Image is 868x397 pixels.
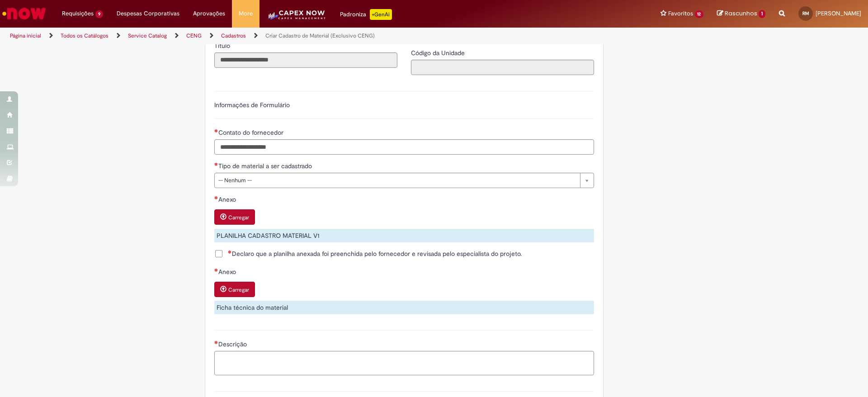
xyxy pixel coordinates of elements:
span: Rascunhos [725,9,757,18]
span: Necessários [214,129,218,132]
a: Service Catalog [128,32,167,39]
span: Necessários [214,340,218,344]
span: Declaro que a planilha anexada foi preenchida pelo fornecedor e revisada pelo especialista do pro... [228,249,522,258]
span: Tipo de material a ser cadastrado [218,162,314,170]
a: Todos os Catálogos [61,32,108,39]
div: Padroniza [340,9,392,20]
a: Cadastros [221,32,246,39]
input: Título [214,52,397,68]
input: Contato do fornecedor [214,139,594,155]
span: Contato do fornecedor [218,128,285,137]
span: 1 [759,10,765,18]
span: Necessários [228,250,232,254]
span: More [239,9,253,18]
span: Favoritos [668,9,693,18]
span: Necessários [214,196,218,199]
span: Somente leitura - Código da Unidade [411,49,467,57]
span: Descrição [218,340,249,348]
small: Carregar [228,286,249,293]
span: 9 [95,10,103,18]
input: Código da Unidade [411,60,594,75]
span: 12 [695,10,704,18]
span: Despesas Corporativas [117,9,179,18]
span: Aprovações [193,9,225,18]
small: Carregar [228,214,249,221]
span: [PERSON_NAME] [816,9,861,17]
div: Ficha técnica do material [214,301,594,314]
span: Anexo [218,195,238,203]
span: Necessários [214,162,218,166]
label: Somente leitura - Título [214,41,232,50]
span: Anexo [218,268,238,276]
a: CENG [186,32,202,39]
p: +GenAi [370,9,392,20]
span: -- Nenhum -- [218,173,576,188]
div: PLANILHA CADASTRO MATERIAL V1 [214,229,594,242]
label: Somente leitura - Código da Unidade [411,48,467,57]
button: Carregar anexo de Anexo Required [214,209,255,225]
img: CapexLogo5.png [266,9,326,27]
span: Requisições [62,9,94,18]
ul: Trilhas de página [7,28,572,44]
label: Informações de Formulário [214,101,290,109]
span: RM [802,10,809,16]
a: Criar Cadastro de Material (Exclusivo CENG) [265,32,375,39]
span: Necessários [214,268,218,272]
button: Carregar anexo de Anexo Required [214,282,255,297]
textarea: Descrição [214,351,594,375]
img: ServiceNow [1,5,47,23]
a: Página inicial [10,32,41,39]
a: Rascunhos [717,9,765,18]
